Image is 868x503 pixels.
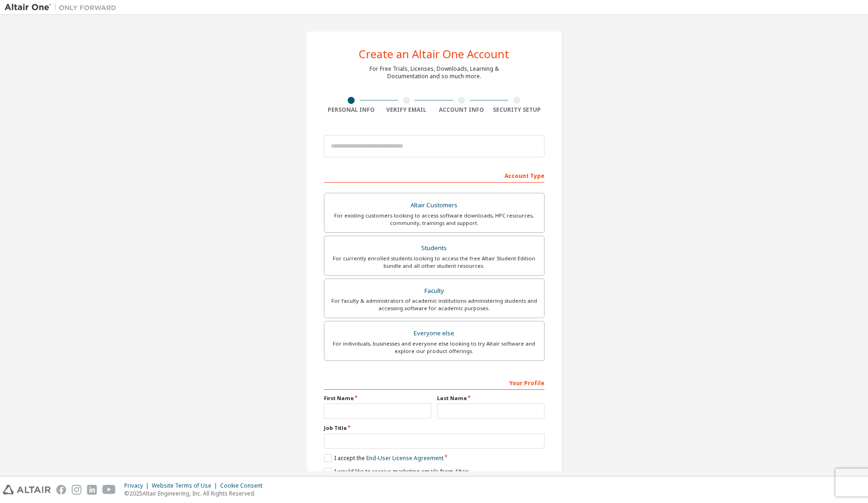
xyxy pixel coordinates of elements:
img: youtube.svg [102,485,116,495]
div: Verify Email [379,106,434,114]
div: For faculty & administrators of academic institutions administering students and accessing softwa... [330,297,538,312]
a: End-User License Agreement [366,454,444,462]
div: Your Profile [324,375,545,390]
img: altair_logo.svg [3,485,51,495]
div: For Free Trials, Licenses, Downloads, Learning & Documentation and so much more. [370,65,499,80]
img: facebook.svg [56,485,66,495]
label: Last Name [437,394,545,402]
div: Altair Customers [330,199,538,212]
div: Privacy [124,482,152,489]
div: For individuals, businesses and everyone else looking to try Altair software and explore our prod... [330,340,538,355]
img: linkedin.svg [87,485,97,495]
div: Website Terms of Use [152,482,220,489]
div: Account Type [324,168,545,183]
div: Create an Altair One Account [359,48,509,60]
p: © 2025 Altair Engineering, Inc. All Rights Reserved. [124,489,268,497]
div: Security Setup [489,106,545,114]
label: Job Title [324,424,545,432]
div: Students [330,242,538,255]
label: I would like to receive marketing emails from Altair [324,468,469,476]
img: Altair One [5,3,121,12]
div: Everyone else [330,327,538,340]
label: I accept the [324,454,444,462]
div: For existing customers looking to access software downloads, HPC resources, community, trainings ... [330,212,538,227]
img: instagram.svg [72,485,81,495]
div: Cookie Consent [220,482,268,489]
div: For currently enrolled students looking to access the free Altair Student Edition bundle and all ... [330,255,538,270]
label: First Name [324,394,431,402]
div: Personal Info [324,106,379,114]
div: Account Info [434,106,490,114]
div: Faculty [330,285,538,298]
